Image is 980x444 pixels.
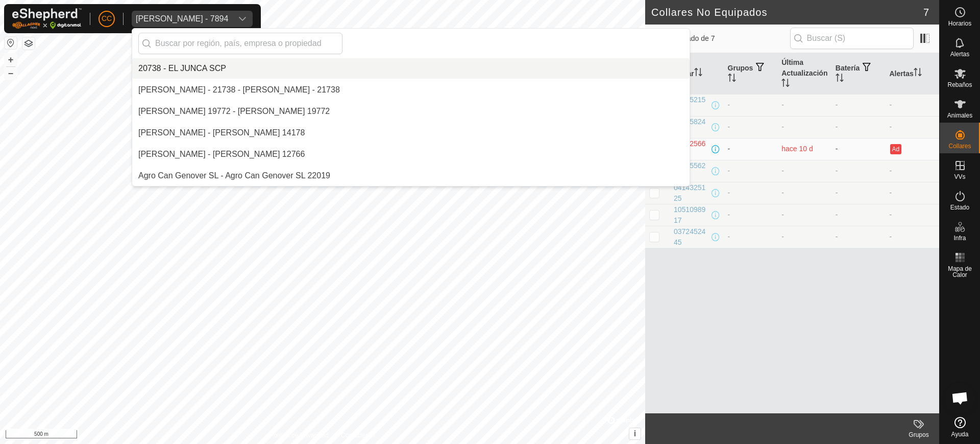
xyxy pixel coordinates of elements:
td: - [831,204,886,226]
button: Restablecer Mapa [5,37,17,49]
span: Horarios [948,20,971,27]
span: - [781,232,784,241]
span: VVs [954,174,965,180]
button: i [629,428,641,439]
td: - [724,182,778,204]
span: Alertas [950,51,969,57]
button: Capas del Mapa [22,37,35,50]
p-sorticon: Activar para ordenar [836,75,844,83]
td: - [831,226,886,248]
span: Ayuda [951,431,969,437]
td: - [724,94,778,116]
li: Adelina Garcia Garcia 14178 [132,123,690,143]
td: - [831,138,886,160]
div: [PERSON_NAME] - [PERSON_NAME] 14178 [138,127,305,139]
button: – [5,67,17,79]
div: [PERSON_NAME] - [PERSON_NAME] 12766 [138,148,305,160]
input: Buscar por región, país, empresa o propiedad [138,33,342,54]
span: Collares [948,143,971,149]
div: [PERSON_NAME] - 21738 - [PERSON_NAME] - 21738 [138,84,340,96]
div: [PERSON_NAME] 19772 - [PERSON_NAME] 19772 [138,105,330,118]
p-sorticon: Activar para ordenar [781,80,790,88]
span: Estado [950,204,969,211]
div: Chat abierto [945,383,975,413]
span: 0 seleccionado de 7 [651,33,790,44]
p-sorticon: Activar para ordenar [914,69,922,78]
td: - [831,116,886,138]
div: Grupos [898,430,939,439]
td: - [724,160,778,182]
div: 2102521522 [674,95,709,116]
a: Contáctenos [341,431,375,440]
th: Alertas [885,53,939,95]
span: Infra [953,235,966,241]
span: - [781,211,784,219]
td: - [831,160,886,182]
img: Logo Gallagher [12,8,82,29]
span: i [634,429,636,438]
span: 7 [923,5,929,20]
td: - [831,182,886,204]
td: - [724,116,778,138]
div: Agro Can Genover SL - Agro Can Genover SL 22019 [138,170,330,182]
h2: Collares No Equipados [651,6,923,18]
td: - [885,204,939,226]
div: 2375556200 [674,160,709,182]
li: EL JUNCA SCP [132,58,690,79]
a: Ayuda [940,413,980,441]
li: Adrian Abad Martin 12766 [132,144,690,165]
button: Ad [890,144,901,154]
td: - [885,116,939,138]
td: - [724,226,778,248]
span: Animales [947,112,972,119]
td: - [885,182,939,204]
div: 2007582446 [674,116,709,138]
td: - [724,138,778,160]
div: 20738 - EL JUNCA SCP [138,62,226,75]
a: Política de Privacidad [270,431,329,440]
div: 0414325125 [674,182,709,204]
span: CC [102,13,112,24]
td: - [885,160,939,182]
div: 2707256644 [674,138,709,160]
span: - [781,167,784,175]
td: - [724,204,778,226]
span: - [781,189,784,197]
th: Última Actualización [777,53,831,95]
input: Buscar (S) [790,28,914,49]
div: [PERSON_NAME] - 7894 [136,15,228,23]
p-sorticon: Activar para ordenar [694,69,702,78]
th: Collar [670,53,724,95]
li: Abel Lopez Crespo 19772 [132,101,690,122]
div: dropdown trigger [232,11,253,27]
th: Grupos [724,53,778,95]
span: Rebaños [947,82,972,88]
span: - [781,101,784,109]
span: - [781,123,784,131]
th: Batería [831,53,886,95]
td: - [885,226,939,248]
span: Mapa de Calor [942,266,977,278]
li: Agro Can Genover SL 22019 [132,166,690,186]
span: 21 sept 2025, 11:33 [781,145,813,153]
p-sorticon: Activar para ordenar [728,75,736,83]
div: 0372452445 [674,226,709,248]
td: - [885,94,939,116]
span: Hector Higueras Tomas - 7894 [132,11,232,27]
td: - [831,94,886,116]
button: + [5,54,17,66]
li: Aaron Rull Dealbert - 21738 [132,80,690,100]
div: 1051098917 [674,204,709,226]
